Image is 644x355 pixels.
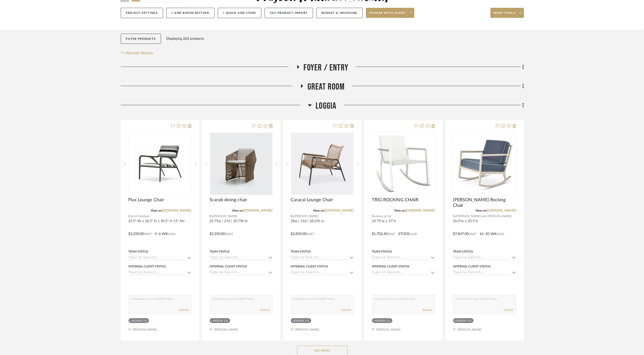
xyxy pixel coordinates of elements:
span: [PERSON_NAME] [294,214,319,219]
span: Foyer / Entry [304,62,349,73]
input: Type to Search… [129,270,186,275]
div: 0 [291,132,354,195]
input: Type to Search… [210,256,267,260]
div: Loggia [293,319,304,323]
div: Internal Client Status [291,264,328,269]
span: Janus et Cie [376,214,391,219]
span: By [291,214,294,219]
div: (1) [468,319,472,323]
button: Submit [504,308,513,312]
button: Budget & Invoicing [316,8,363,18]
span: View on [476,209,487,212]
img: Flux Lounge Chair [129,143,191,184]
div: Loggia [455,319,467,323]
span: [PERSON_NAME] and [PERSON_NAME] [457,214,512,219]
span: By [372,214,376,219]
img: Caracal Lounge Chair [291,133,353,195]
input: Type to Search… [453,256,510,260]
button: Submit [260,308,270,312]
input: Type to Search… [372,270,429,275]
span: View on [232,209,243,212]
span: [PERSON_NAME] [213,214,238,219]
a: [DOMAIN_NAME] [487,209,516,212]
div: Team Status [129,249,149,254]
input: Type to Search… [210,270,267,275]
div: Internal Client Status [372,264,410,269]
a: [DOMAIN_NAME] [406,209,435,212]
div: Loggia [211,319,223,323]
span: More tools [494,11,515,19]
span: [PERSON_NAME] Rocking Chair [453,197,516,208]
span: View on [313,209,324,212]
span: View on [394,209,406,212]
div: (1) [143,319,147,323]
button: Submit [179,308,189,312]
span: Caracal Lounge Chair [291,197,333,203]
button: Submit [342,308,351,312]
span: Link Outdoor [132,214,150,219]
span: Reorder Rooms [126,50,153,56]
button: More tools [490,8,524,18]
span: View on [151,209,162,212]
button: CSV Product Import [265,8,313,18]
button: Submit [423,308,432,312]
input: Type to Search… [291,270,348,275]
input: Type to Search… [372,256,429,260]
div: (1) [224,319,229,323]
button: Project Settings [121,8,163,18]
div: Team Status [210,249,230,254]
a: [DOMAIN_NAME] [243,209,273,212]
div: Team Status [291,249,311,254]
button: Reorder Rooms [121,50,153,56]
span: By [210,214,213,219]
div: Internal Client Status [210,264,247,269]
a: [DOMAIN_NAME] [324,209,354,212]
span: TRIG ROCKING CHAIR [372,197,419,203]
button: + Quick Add Items [218,8,262,18]
span: By [129,214,132,219]
img: Scarab dining chair [210,133,272,195]
span: Share with client [369,11,406,19]
input: Type to Search… [291,256,348,260]
span: Scarab dining chair [210,197,248,203]
div: Team Status [453,249,473,254]
button: Filter Products [121,34,161,44]
a: [DOMAIN_NAME] [162,209,192,212]
button: + Add Room/Section [166,8,214,18]
button: Share with client [366,8,414,18]
input: Type to Search… [453,270,510,275]
div: (1) [387,319,391,323]
span: Flux Lounge Chair [129,197,164,203]
img: TRIG ROCKING CHAIR [373,133,435,195]
div: Loggia [374,319,385,323]
span: Loggia [316,101,336,111]
div: Displaying 263 products [166,34,204,44]
div: (1) [305,319,310,323]
input: Type to Search… [129,256,186,260]
span: By [453,214,457,219]
span: Great Room [308,82,345,92]
img: deCamp Rocking Chair [454,137,516,190]
div: Internal Client Status [129,264,166,269]
div: Team Status [372,249,392,254]
div: Internal Client Status [453,264,491,269]
div: Loggia [130,319,142,323]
